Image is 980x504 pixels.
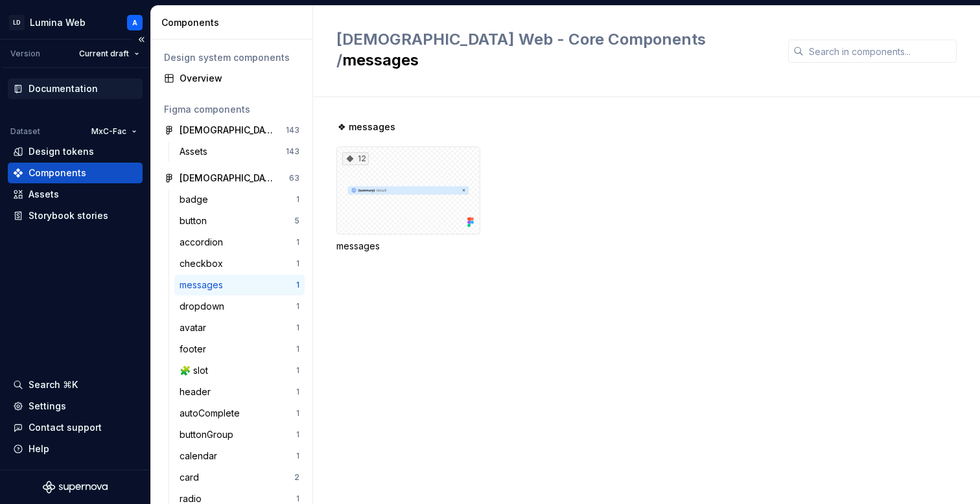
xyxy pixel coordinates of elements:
div: header [180,385,216,398]
div: accordion [180,236,228,249]
div: 12 [342,152,369,165]
a: messages1 [174,275,305,295]
a: Documentation [8,78,143,99]
a: badge1 [174,189,305,210]
div: 1 [296,258,299,269]
a: card2 [174,467,305,488]
div: 1 [296,323,299,333]
div: Assets [180,145,213,158]
div: Design system components [164,51,299,64]
div: 143 [286,146,299,157]
a: Assets [8,184,143,205]
a: [DEMOGRAPHIC_DATA] Web - Assets143 [159,120,305,141]
a: calendar1 [174,446,305,466]
div: Dataset [10,126,40,137]
div: [DEMOGRAPHIC_DATA] Web - Assets [180,124,276,137]
div: Lumina Web [30,16,86,29]
div: A [132,17,137,28]
div: 63 [289,173,299,183]
div: card [180,471,204,484]
div: LD [9,15,25,30]
div: 143 [286,125,299,135]
div: Search ⌘K [29,378,78,391]
a: Settings [8,396,143,417]
div: 1 [296,494,299,504]
div: 2 [294,472,299,483]
div: Overview [180,72,299,85]
div: footer [180,343,211,356]
div: badge [180,193,213,206]
button: Search ⌘K [8,374,143,395]
a: dropdown1 [174,296,305,317]
div: Documentation [29,82,98,95]
a: autoComplete1 [174,403,305,424]
span: ❖ messages [338,120,395,133]
div: Version [10,49,40,59]
input: Search in components... [804,40,957,63]
a: buttonGroup1 [174,424,305,445]
div: 12messages [336,146,480,253]
div: 1 [296,301,299,312]
div: 1 [296,430,299,440]
div: 5 [294,216,299,226]
a: header1 [174,382,305,402]
a: Overview [159,68,305,89]
a: Storybook stories [8,205,143,226]
div: Design tokens [29,145,94,158]
div: 1 [296,280,299,290]
div: avatar [180,321,211,334]
div: checkbox [180,257,228,270]
a: Assets143 [174,141,305,162]
button: MxC-Fac [86,122,143,141]
button: Current draft [73,45,145,63]
div: messages [336,240,480,253]
a: Design tokens [8,141,143,162]
div: Storybook stories [29,209,108,222]
div: Assets [29,188,59,201]
button: Collapse sidebar [132,30,150,49]
div: 1 [296,365,299,376]
div: Components [29,166,86,179]
button: Contact support [8,417,143,438]
div: 1 [296,387,299,397]
div: 1 [296,408,299,418]
div: Figma components [164,103,299,116]
button: LDLumina WebA [3,8,148,36]
a: avatar1 [174,317,305,338]
span: Current draft [79,49,129,59]
a: Components [8,163,143,183]
a: checkbox1 [174,253,305,274]
div: calendar [180,450,222,463]
a: footer1 [174,339,305,360]
a: button5 [174,211,305,231]
div: Settings [29,400,66,413]
h2: messages [336,29,773,71]
div: messages [180,279,228,292]
div: autoComplete [180,407,245,420]
div: Contact support [29,421,102,434]
div: 1 [296,237,299,247]
span: MxC-Fac [91,126,126,137]
svg: Supernova Logo [43,481,108,494]
div: [DEMOGRAPHIC_DATA] Web - Core Components [180,172,276,185]
div: 1 [296,451,299,461]
div: 🧩 slot [180,364,213,377]
div: dropdown [180,300,229,313]
div: Components [161,16,307,29]
div: button [180,214,212,227]
a: [DEMOGRAPHIC_DATA] Web - Core Components63 [159,168,305,189]
a: 🧩 slot1 [174,360,305,381]
div: 1 [296,344,299,354]
div: Help [29,442,49,455]
div: 1 [296,194,299,205]
span: [DEMOGRAPHIC_DATA] Web - Core Components / [336,30,706,69]
div: buttonGroup [180,428,239,441]
a: accordion1 [174,232,305,253]
button: Help [8,439,143,459]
